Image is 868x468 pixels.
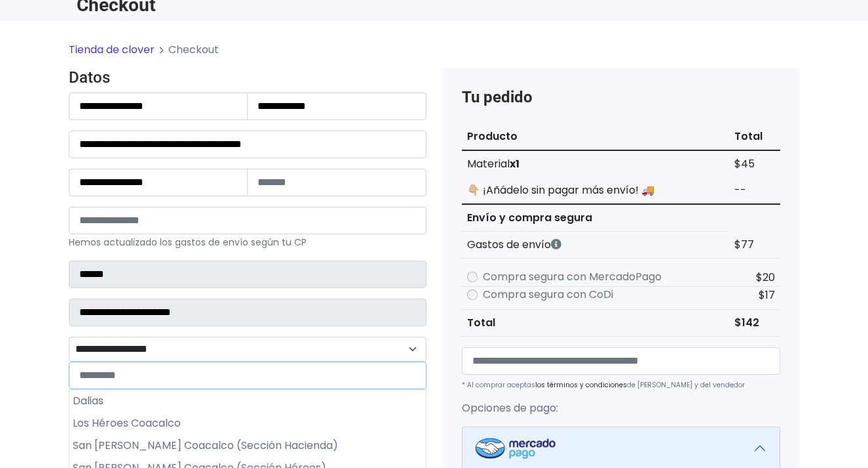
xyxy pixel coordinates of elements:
[462,88,780,107] h4: Tu pedido
[69,68,426,87] h4: Datos
[69,42,800,68] nav: breadcrumb
[462,232,730,259] th: Gastos de envío
[476,438,556,459] img: Mercadopago Logo
[462,150,730,177] td: Material
[756,270,775,285] span: $20
[729,150,780,177] td: $45
[462,380,780,390] p: * Al comprar aceptas de [PERSON_NAME] y del vendedor
[69,42,155,57] a: Tienda de clover
[69,412,426,435] li: Los Héroes Coacalco
[729,123,780,150] th: Total
[483,269,662,285] label: Compra segura con MercadoPago
[462,400,780,416] p: Opciones de pago:
[462,204,730,232] th: Envío y compra segura
[462,123,730,150] th: Producto
[510,156,519,171] strong: x1
[69,390,426,412] li: Dalias
[551,239,561,249] i: Los gastos de envío dependen de códigos postales. ¡Te puedes llevar más productos en un solo envío !
[155,42,219,58] li: Checkout
[729,232,780,259] td: $77
[729,310,780,337] td: $142
[462,177,730,204] td: 👇🏼 ¡Añádelo sin pagar más envío! 🚚
[759,287,775,303] span: $17
[462,310,730,337] th: Total
[483,287,613,303] label: Compra segura con CoDi
[69,435,426,457] li: San [PERSON_NAME] Coacalco (Sección Hacienda)
[69,236,307,249] small: Hemos actualizado los gastos de envío según tu CP
[729,177,780,204] td: --
[535,380,627,390] a: los términos y condiciones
